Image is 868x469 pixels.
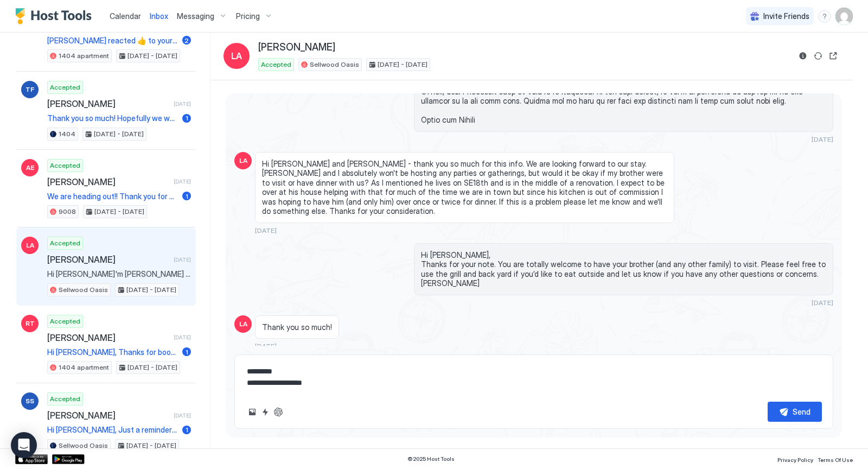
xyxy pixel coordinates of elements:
[126,285,176,295] span: [DATE] - [DATE]
[47,113,178,123] span: Thank you so much! Hopefully we weren’t responsible for messing it up. We very much appreciate yo...
[258,41,335,54] span: [PERSON_NAME]
[59,207,76,217] span: 9008
[818,453,853,465] a: Terms Of Use
[255,226,277,234] span: [DATE]
[47,269,191,279] span: Hi [PERSON_NAME]'m [PERSON_NAME] age [DEMOGRAPHIC_DATA] and my husband [PERSON_NAME] (also age [D...
[110,11,141,21] span: Calendar
[126,441,176,451] span: [DATE] - [DATE]
[174,256,191,263] span: [DATE]
[777,453,813,465] a: Privacy Policy
[231,49,242,62] span: LA
[262,322,332,332] span: Thank you so much!
[768,402,822,422] button: Send
[59,285,108,295] span: Sellwood Oasis
[59,51,109,61] span: 1404 apartment
[127,363,177,372] span: [DATE] - [DATE]
[15,8,97,24] a: Host Tools Logo
[59,441,108,451] span: Sellwood Oasis
[793,406,810,417] div: Send
[818,10,831,23] div: menu
[94,207,144,217] span: [DATE] - [DATE]
[818,457,853,463] span: Terms Of Use
[25,396,34,406] span: SS
[239,156,247,166] span: LA
[236,11,260,21] span: Pricing
[26,240,34,250] span: LA
[261,60,291,69] span: Accepted
[407,455,455,462] span: © 2025 Host Tools
[59,363,109,372] span: 1404 apartment
[59,129,75,139] span: 1404
[186,192,188,200] span: 1
[47,347,178,357] span: Hi [PERSON_NAME], Thanks for booking our place. We will send you more details including the addre...
[812,299,833,307] span: [DATE]
[174,334,191,341] span: [DATE]
[239,319,247,329] span: LA
[186,114,188,122] span: 1
[763,11,809,21] span: Invite Friends
[812,49,825,62] button: Sync reservation
[11,432,37,458] div: Open Intercom Messenger
[827,49,840,62] button: Open reservation
[150,10,168,22] a: Inbox
[174,412,191,419] span: [DATE]
[94,129,144,139] span: [DATE] - [DATE]
[127,51,177,61] span: [DATE] - [DATE]
[150,11,168,21] span: Inbox
[378,60,427,69] span: [DATE] - [DATE]
[50,394,80,404] span: Accepted
[47,410,169,421] span: [PERSON_NAME]
[50,316,80,326] span: Accepted
[777,457,813,463] span: Privacy Policy
[835,8,853,25] div: User profile
[26,163,34,173] span: AE
[47,98,169,109] span: [PERSON_NAME]
[246,405,259,419] button: Upload image
[47,192,178,201] span: We are heading out!! Thank you for a wonderful stay- we loved your house!!
[184,36,189,45] span: 2
[47,36,178,46] span: [PERSON_NAME] reacted 👍 to your message "Ok thanks for the explanation (and please ignore the aut...
[186,426,188,434] span: 1
[15,454,48,464] a: App Store
[47,425,178,435] span: Hi [PERSON_NAME], Just a reminder that your check-out is [DATE] at 11AM. In order to help keep th...
[259,405,272,419] button: Quick reply
[47,176,169,187] span: [PERSON_NAME]
[52,454,85,464] a: Google Play Store
[272,405,285,419] button: ChatGPT Auto Reply
[255,342,277,350] span: [DATE]
[177,11,214,21] span: Messaging
[110,10,141,22] a: Calendar
[421,250,826,288] span: Hi [PERSON_NAME], Thanks for your note. You are totally welcome to have your brother (and any oth...
[50,83,80,92] span: Accepted
[25,85,34,94] span: TF
[174,178,191,185] span: [DATE]
[50,161,80,170] span: Accepted
[310,60,359,69] span: Sellwood Oasis
[186,348,188,356] span: 1
[174,100,191,107] span: [DATE]
[47,254,169,265] span: [PERSON_NAME]
[796,49,809,62] button: Reservation information
[25,319,35,328] span: RT
[47,332,169,343] span: [PERSON_NAME]
[262,159,667,216] span: Hi [PERSON_NAME] and [PERSON_NAME] - thank you so much for this info. We are looking forward to o...
[812,135,833,143] span: [DATE]
[50,238,80,248] span: Accepted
